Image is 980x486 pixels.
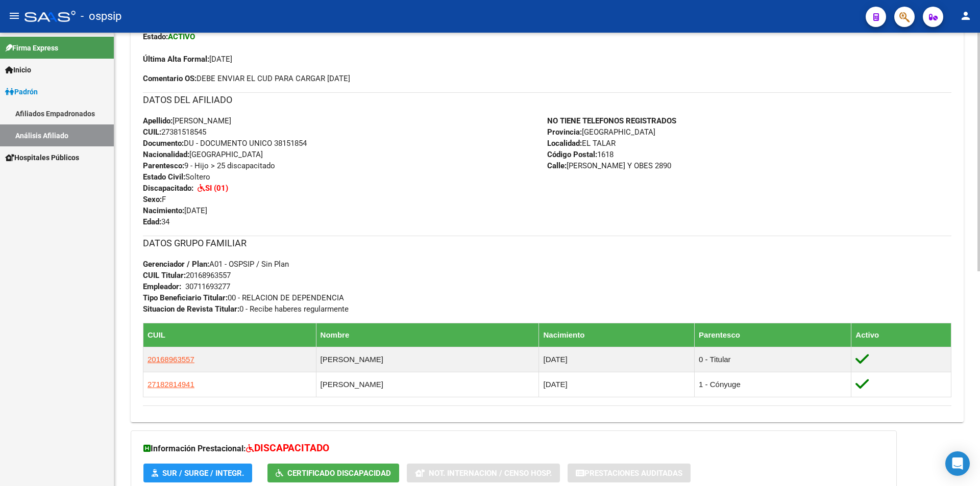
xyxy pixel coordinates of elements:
strong: Nacionalidad: [143,150,189,159]
h3: DATOS DEL AFILIADO [143,93,951,107]
strong: Edad: [143,217,161,226]
span: 9 - Hijo > 25 discapacitado [143,161,275,170]
th: Nacimiento [539,323,695,347]
mat-icon: menu [8,10,20,22]
span: EL TALAR [547,139,616,148]
span: DEBE ENVIAR EL CUD PARA CARGAR [DATE] [143,73,350,84]
td: [DATE] [539,372,695,397]
span: [DATE] [143,55,232,64]
strong: Última Alta Formal: [143,55,209,64]
button: SUR / SURGE / INTEGR. [143,464,252,482]
span: 00 - RELACION DE DEPENDENCIA [143,293,344,302]
td: [PERSON_NAME] [316,372,539,397]
h3: DATOS GRUPO FAMILIAR [143,236,951,250]
span: Firma Express [5,42,58,54]
strong: Calle: [547,161,567,170]
strong: Tipo Beneficiario Titular: [143,293,228,302]
strong: Sexo: [143,195,162,204]
h3: Información Prestacional: [143,441,884,456]
strong: CUIL: [143,127,161,137]
span: Hospitales Públicos [5,152,79,163]
strong: Código Postal: [547,150,597,159]
span: Certificado Discapacidad [287,469,391,478]
span: SUR / SURGE / INTEGR. [162,469,244,478]
strong: ACTIVO [168,32,195,41]
strong: Estado: [143,32,168,41]
td: 1 - Cónyuge [695,372,851,397]
strong: Parentesco: [143,161,184,170]
span: DU - DOCUMENTO UNICO 38151854 [143,139,307,148]
span: Soltero [143,172,210,182]
span: [DATE] [143,206,207,215]
span: Inicio [5,64,31,75]
td: 0 - Titular [695,347,851,372]
th: CUIL [143,323,316,347]
span: [PERSON_NAME] [143,116,231,125]
span: 0 - Recibe haberes regularmente [143,304,349,314]
button: Certificado Discapacidad [267,464,399,482]
span: 20168963557 [143,271,231,280]
td: [DATE] [539,347,695,372]
td: [PERSON_NAME] [316,347,539,372]
strong: Documento: [143,139,184,148]
span: DISCAPACITADO [254,442,329,454]
th: Nombre [316,323,539,347]
span: F [143,195,166,204]
span: [PERSON_NAME] Y OBES 2890 [547,161,671,170]
strong: Nacimiento: [143,206,184,215]
button: Not. Internacion / Censo Hosp. [407,464,560,482]
span: Prestaciones Auditadas [584,469,682,478]
div: Open Intercom Messenger [945,451,970,476]
span: 27182814941 [148,380,194,389]
span: - ospsip [81,5,121,28]
strong: Localidad: [547,139,582,148]
strong: Estado Civil: [143,172,185,182]
span: [GEOGRAPHIC_DATA] [143,150,263,159]
span: 20168963557 [148,355,194,364]
span: [GEOGRAPHIC_DATA] [547,127,655,137]
strong: Empleador: [143,282,181,291]
button: Prestaciones Auditadas [568,464,691,482]
span: A01 - OSPSIP / Sin Plan [143,260,289,269]
strong: SI (01) [205,184,228,193]
strong: NO TIENE TELEFONOS REGISTRADOS [547,116,676,125]
span: Not. Internacion / Censo Hosp. [429,469,552,478]
span: 27381518545 [143,127,206,137]
strong: Provincia: [547,127,582,137]
mat-icon: person [960,10,972,22]
strong: Apellido: [143,116,173,125]
span: 34 [143,217,169,226]
th: Activo [851,323,951,347]
span: Padrón [5,86,38,97]
th: Parentesco [695,323,851,347]
strong: Gerenciador / Plan: [143,260,209,269]
span: 1618 [547,150,614,159]
strong: Discapacitado: [143,184,193,193]
strong: Comentario OS: [143,74,197,83]
strong: CUIL Titular: [143,271,186,280]
strong: Situacion de Revista Titular: [143,304,239,314]
div: 30711693277 [185,281,230,292]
